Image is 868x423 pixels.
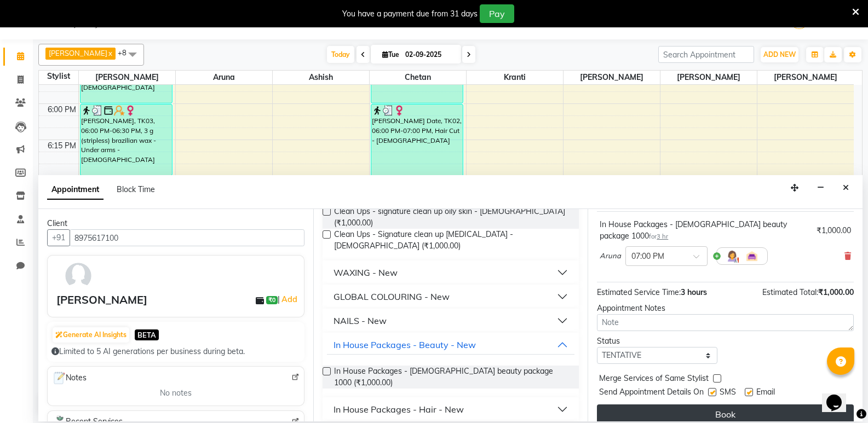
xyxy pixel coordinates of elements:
a: x [107,49,112,57]
div: 6:15 PM [45,140,78,152]
span: Ashish [273,71,369,84]
div: Status [597,335,717,347]
div: In House Packages - Hair - New [334,403,464,416]
div: ₹1,000.00 [817,225,851,236]
span: Block Time [117,184,155,194]
div: NAILS - New [334,314,387,327]
span: Notes [52,371,87,385]
button: ADD NEW [761,47,798,62]
iframe: chat widget [822,379,857,412]
input: Search Appointment [658,46,754,63]
span: Aruna [176,71,272,84]
button: In House Packages - Beauty - New [327,335,575,355]
button: WAXING - New [327,263,575,282]
div: [PERSON_NAME], TK03, 06:00 PM-06:30 PM, 3 g (stripless) brazilian wax - Under arms - [DEMOGRAPHIC... [81,105,173,175]
span: Estimated Service Time: [597,287,681,297]
span: Aruna [600,251,621,262]
span: Send Appointment Details On [599,386,704,400]
button: Close [838,179,854,196]
div: Limited to 5 AI generations per business during beta. [51,346,300,357]
input: Search by Name/Mobile/Email/Code [70,229,304,246]
div: In House Packages - [DEMOGRAPHIC_DATA] beauty package 1000 [600,219,812,242]
div: Stylist [39,71,78,82]
span: Tue [380,50,402,59]
div: You have a payment due from 31 days [342,8,478,20]
span: BETA [135,329,159,340]
a: Add [280,293,299,306]
div: In House Packages - Beauty - New [334,338,476,351]
span: [PERSON_NAME] [757,71,854,84]
span: ADD NEW [763,50,796,59]
button: NAILS - New [327,311,575,331]
span: Estimated Total: [762,287,818,297]
div: [PERSON_NAME] Date, TK02, 06:00 PM-07:00 PM, Hair Cut - [DEMOGRAPHIC_DATA] [371,105,463,247]
span: ₹0 [266,296,278,305]
span: Merge Services of Same Stylist [599,373,709,386]
img: Interior.png [745,250,758,263]
button: In House Packages - Hair - New [327,399,575,419]
div: GLOBAL COLOURING - New [334,290,450,303]
img: Hairdresser.png [726,250,739,263]
input: 2025-09-02 [402,47,457,63]
span: | [278,293,299,306]
span: Clean Ups - signature clean up oily skin - [DEMOGRAPHIC_DATA] (₹1,000.00) [334,206,571,229]
div: 6:00 PM [45,104,78,115]
button: Generate AI Insights [53,327,129,343]
span: Today [327,46,354,63]
button: Pay [480,4,514,23]
img: avatar [62,260,94,292]
span: +8 [118,48,135,57]
span: SMS [720,386,736,400]
span: 3 hr [657,233,668,240]
span: 3 hours [681,287,707,297]
span: [PERSON_NAME] [79,71,175,84]
span: [PERSON_NAME] [564,71,660,84]
span: In House Packages - [DEMOGRAPHIC_DATA] beauty package 1000 (₹1,000.00) [334,366,571,389]
button: GLOBAL COLOURING - New [327,287,575,306]
div: [PERSON_NAME] [56,292,147,308]
span: [PERSON_NAME] [49,49,107,57]
span: Chetan [370,71,466,84]
button: +91 [47,229,70,246]
span: [PERSON_NAME] [660,71,757,84]
small: for [649,233,668,240]
span: ₹1,000.00 [818,287,854,297]
div: Appointment Notes [597,303,854,314]
div: WAXING - New [334,266,398,279]
span: Kranti [467,71,563,84]
span: Appointment [47,180,104,200]
span: Clean Ups - Signature clean up [MEDICAL_DATA] - [DEMOGRAPHIC_DATA] (₹1,000.00) [334,229,571,252]
div: Client [47,218,304,229]
span: Email [756,386,775,400]
span: No notes [160,387,192,399]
